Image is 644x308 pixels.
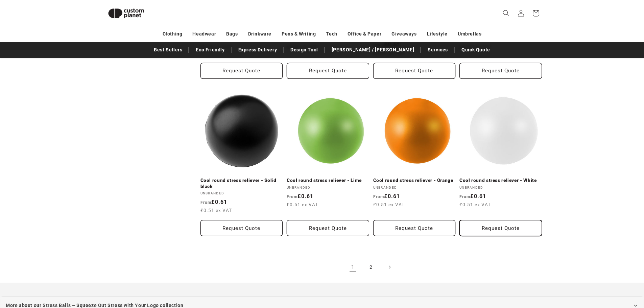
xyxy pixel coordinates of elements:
[364,260,379,275] a: Page 2
[424,44,451,56] a: Services
[373,220,456,236] button: Request Quote
[459,220,542,236] button: Request Quote
[200,63,283,79] button: Request Quote
[373,177,456,184] a: Cool round stress reliever - Orange
[382,260,397,275] a: Next page
[163,28,183,40] a: Clothing
[391,28,416,40] a: Giveaways
[287,44,321,56] a: Design Tool
[499,6,514,21] summary: Search
[345,260,360,275] a: Page 1
[150,44,186,56] a: Best Sellers
[200,220,283,236] button: Request Quote
[248,28,271,40] a: Drinkware
[459,63,542,79] button: Request Quote
[282,28,316,40] a: Pens & Writing
[287,63,369,79] button: Request Quote
[458,44,494,56] a: Quick Quote
[458,28,481,40] a: Umbrellas
[200,260,542,275] nav: Pagination
[102,3,150,24] img: Custom Planet
[287,220,369,236] button: Request Quote
[531,235,644,308] iframe: Chat Widget
[192,28,216,40] a: Headwear
[192,44,228,56] a: Eco Friendly
[226,28,238,40] a: Bags
[287,177,369,184] a: Cool round stress reliever - Lime
[326,28,337,40] a: Tech
[328,44,418,56] a: [PERSON_NAME] / [PERSON_NAME]
[427,28,448,40] a: Lifestyle
[348,28,381,40] a: Office & Paper
[373,63,456,79] button: Request Quote
[459,177,542,184] a: Cool round stress reliever - White
[200,177,283,189] a: Cool round stress reliever - Solid black
[235,44,281,56] a: Express Delivery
